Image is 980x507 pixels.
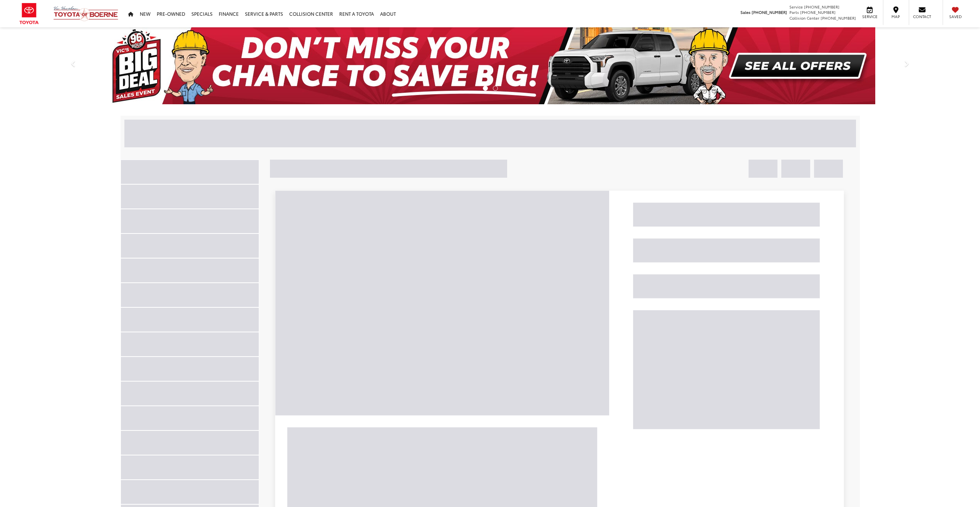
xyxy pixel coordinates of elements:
[53,6,119,22] img: Vic Vaughan Toyota of Boerne
[887,14,904,19] span: Map
[947,14,964,19] span: Saved
[913,14,931,19] span: Contact
[740,9,750,15] span: Sales
[752,9,787,15] span: [PHONE_NUMBER]
[105,27,875,104] img: Big Deal Sales Event
[821,15,856,21] span: [PHONE_NUMBER]
[861,14,878,19] span: Service
[800,9,836,15] span: [PHONE_NUMBER]
[789,9,799,15] span: Parts
[789,15,819,21] span: Collision Center
[789,4,803,10] span: Service
[804,4,839,10] span: [PHONE_NUMBER]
